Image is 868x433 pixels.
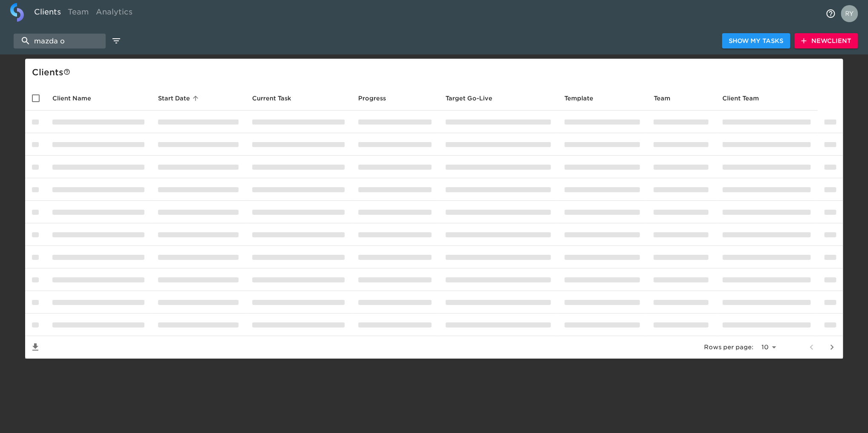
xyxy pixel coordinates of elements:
input: search [14,34,106,48]
span: Start Date [158,93,201,103]
span: Calculated based on the start date and the duration of all Tasks contained in this Hub. [445,93,492,103]
span: Client Name [52,93,102,103]
button: NewClient [794,33,858,49]
button: notifications [820,3,841,24]
img: logo [10,3,24,22]
span: Template [564,93,604,103]
span: New Client [801,36,851,46]
p: Rows per page: [704,343,753,351]
button: Show My Tasks [722,33,790,49]
span: Progress [358,93,397,103]
a: Clients [31,3,64,24]
img: Profile [841,5,858,22]
button: next page [822,337,842,357]
svg: This is a list of all of your clients and clients shared with you [63,68,70,75]
select: rows per page [757,341,779,354]
span: Show My Tasks [729,36,783,46]
span: Client Team [722,93,770,103]
a: Team [64,3,92,24]
a: Analytics [92,3,136,24]
span: Current Task [252,93,302,103]
table: enhanced table [25,86,843,359]
span: This is the next Task in this Hub that should be completed [252,93,291,103]
button: Save List [25,337,46,357]
span: Team [653,93,681,103]
span: Target Go-Live [445,93,503,103]
button: edit [109,34,124,48]
div: Client s [32,66,839,79]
